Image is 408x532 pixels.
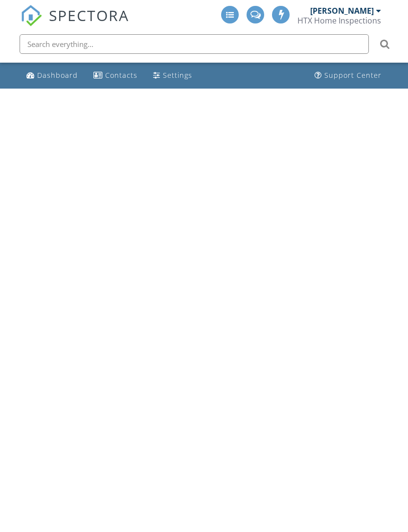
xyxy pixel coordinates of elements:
div: Contacts [105,70,137,80]
a: Settings [149,67,196,85]
a: Dashboard [23,67,82,85]
div: Dashboard [37,70,78,80]
div: Settings [163,70,192,80]
div: HTX Home Inspections [297,16,381,25]
div: [PERSON_NAME] [310,6,374,16]
input: Search everything... [20,34,369,54]
img: The Best Home Inspection Software - Spectora [21,5,42,26]
div: Support Center [324,70,382,80]
a: Contacts [90,67,141,85]
a: Support Center [311,67,385,85]
a: SPECTORA [21,13,129,34]
span: SPECTORA [49,5,129,25]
